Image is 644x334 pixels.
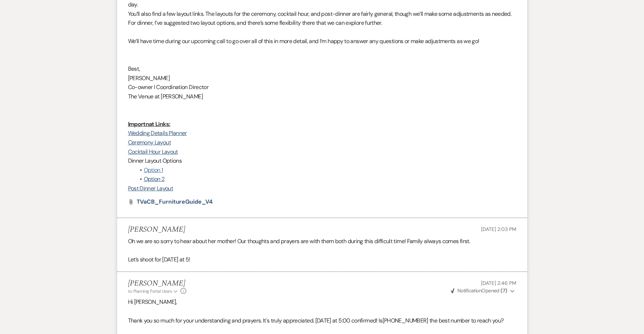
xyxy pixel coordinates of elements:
[128,148,178,156] a: Cocktail Hour Layout
[128,120,170,128] u: Importnat Links:
[128,129,187,137] a: Wedding Details Planner
[128,288,172,294] span: to: Planning Portal Users
[128,316,516,325] p: Thank you so much for your understanding and prayers. It's truly appreciated. [DATE] at 5:00 conf...
[128,83,209,91] span: Co-owner I Coordination Director
[481,226,516,232] span: [DATE] 2:03 PM
[383,317,504,324] span: [PHONE_NUMBER] the best number to reach you?
[144,175,165,183] a: Option 2
[128,297,516,307] p: Hi [PERSON_NAME],
[501,287,507,294] strong: ( 7 )
[128,139,171,146] a: Ceremony Layout
[128,156,516,166] p: Dinner Layout Options
[481,280,516,286] span: [DATE] 2:46 PM
[128,93,203,100] span: The Venue at [PERSON_NAME]
[128,65,140,73] span: Best,
[128,37,516,46] p: We’ll have time during our upcoming call to go over all of this in more detail, and I’m happy to ...
[457,287,481,294] span: Notification
[128,279,187,288] h5: [PERSON_NAME]
[128,185,173,192] a: Post Dinner Layout
[137,199,213,205] a: TVaCB_FurnitureGuide_V4
[450,287,516,294] button: NotificationOpened (7)
[128,225,185,234] h5: [PERSON_NAME]
[137,198,213,205] span: TVaCB_FurnitureGuide_V4
[451,287,507,294] span: Opened
[128,237,516,264] div: Oh we are so sorry to hear about her mother! Our thoughts and prayers are with them both during t...
[128,9,516,28] p: You’ll also find a few layout links. The layouts for the ceremony, cocktail hour, and post-dinner...
[144,166,163,174] a: Option 1
[128,74,170,82] span: [PERSON_NAME]
[128,288,179,294] button: to: Planning Portal Users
